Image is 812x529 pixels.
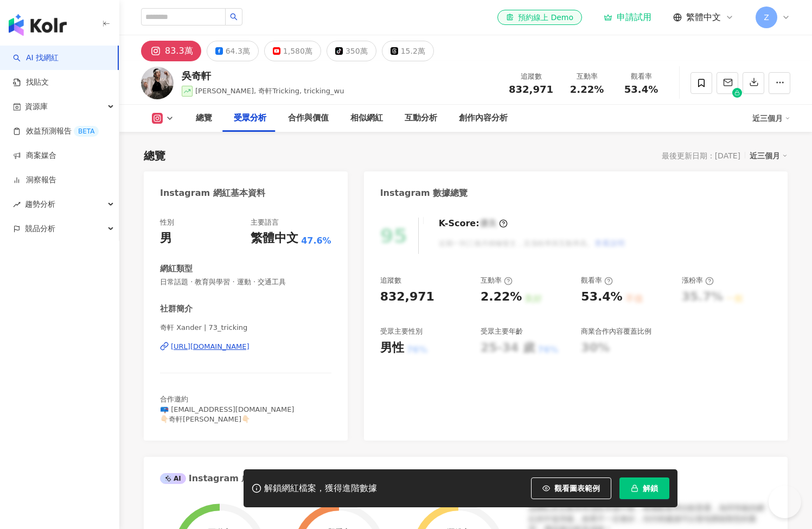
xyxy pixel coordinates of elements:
[13,53,59,63] a: searchAI 找網紅
[750,149,788,163] div: 近三個月
[662,151,740,160] div: 最後更新日期：[DATE]
[196,112,212,125] div: 總覽
[581,276,613,285] div: 觀看率
[251,230,298,247] div: 繁體中文
[686,11,721,23] span: 繁體中文
[160,218,174,227] div: 性別
[439,218,508,230] div: K-Score :
[380,327,423,336] div: 受眾主要性別
[752,110,790,127] div: 近三個月
[350,112,383,125] div: 相似網紅
[481,289,522,305] div: 2.22%
[13,201,21,208] span: rise
[405,112,437,125] div: 互動分析
[581,327,651,336] div: 商業合作內容覆蓋比例
[160,323,331,333] span: 奇軒 Xander | 73_tricking
[481,327,523,336] div: 受眾主要年齡
[509,71,553,82] div: 追蹤數
[251,218,279,227] div: 主要語言
[230,13,238,21] span: search
[13,77,49,88] a: 找貼文
[401,43,425,59] div: 15.2萬
[226,43,250,59] div: 64.3萬
[141,41,201,61] button: 83.3萬
[13,175,56,186] a: 洞察報告
[682,276,714,285] div: 漲粉率
[346,43,368,59] div: 350萬
[581,289,622,305] div: 53.4%
[160,187,265,199] div: Instagram 網紅基本資料
[621,71,662,82] div: 觀看率
[566,71,608,82] div: 互動率
[264,483,377,494] div: 解鎖網紅檔案，獲得進階數據
[604,12,651,23] a: 申請試用
[195,87,344,95] span: [PERSON_NAME], 奇軒Tricking, tricking_wu
[283,43,312,59] div: 1,580萬
[506,12,573,23] div: 預約線上 Demo
[570,84,604,95] span: 2.22%
[25,94,48,119] span: 資源庫
[160,277,331,287] span: 日常話題 · 教育與學習 · 運動 · 交通工具
[554,484,600,493] span: 觀看圖表範例
[382,41,434,61] button: 15.2萬
[380,276,401,285] div: 追蹤數
[497,10,582,25] a: 預約線上 Demo
[327,41,376,61] button: 350萬
[160,230,172,247] div: 男
[380,289,434,305] div: 832,971
[619,477,669,499] button: 解鎖
[160,395,294,423] span: 合作邀約 📪 [EMAIL_ADDRESS][DOMAIN_NAME] 👇🏻奇軒[PERSON_NAME]👇🏻
[264,41,321,61] button: 1,580萬
[160,263,193,275] div: 網紅類型
[182,69,344,82] div: 吳奇軒
[144,148,165,163] div: 總覽
[234,112,266,125] div: 受眾分析
[481,276,513,285] div: 互動率
[624,84,658,95] span: 53.4%
[764,11,769,23] span: Z
[509,84,553,95] span: 832,971
[160,342,331,352] a: [URL][DOMAIN_NAME]
[160,303,193,315] div: 社群簡介
[141,67,174,99] img: KOL Avatar
[643,484,658,493] span: 解鎖
[25,192,55,216] span: 趨勢分析
[531,477,611,499] button: 觀看圖表範例
[171,342,250,352] div: [URL][DOMAIN_NAME]
[207,41,259,61] button: 64.3萬
[459,112,508,125] div: 創作內容分析
[9,14,67,36] img: logo
[13,126,99,137] a: 效益預測報告BETA
[25,216,55,241] span: 競品分析
[380,340,404,356] div: 男性
[165,43,193,59] div: 83.3萬
[301,235,331,247] span: 47.6%
[380,187,468,199] div: Instagram 數據總覽
[13,150,56,161] a: 商案媒合
[288,112,329,125] div: 合作與價值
